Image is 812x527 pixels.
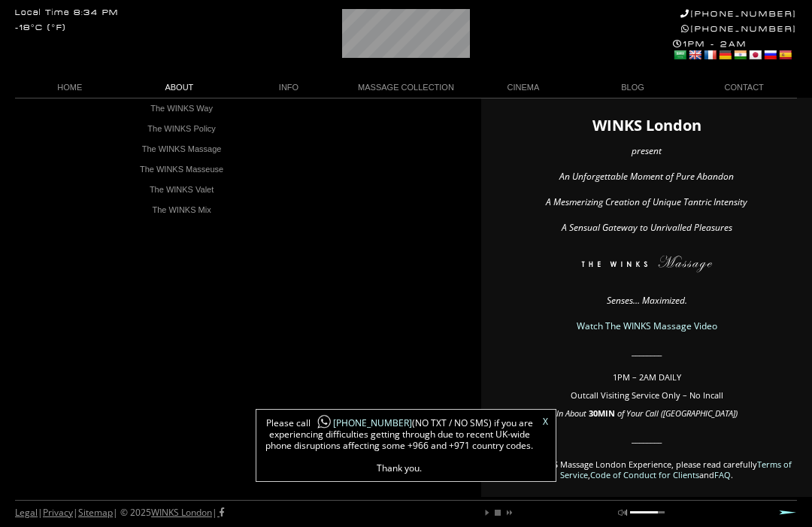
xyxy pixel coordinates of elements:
em: A Sensual Gateway to Unrivalled Pleasures [562,221,732,234]
strong: WINKS London Premium Executive Massages [496,494,698,507]
a: X [543,417,548,426]
a: WINKS London [151,506,212,519]
a: The WINKS Mix [118,200,246,220]
span: Please call (NO TXT / NO SMS) if you are experiencing difficulties getting through due to recent ... [264,417,535,474]
a: CINEMA [468,77,578,98]
a: INFO [234,77,344,98]
h1: WINKS London [496,120,797,131]
a: Sitemap [78,506,113,519]
a: German [718,49,732,61]
a: HOME [15,77,125,98]
em: present [632,144,662,157]
a: stop [493,508,502,517]
a: [PHONE_NUMBER] [681,24,797,34]
span: Outcall Visiting Service Only – No Incall [571,389,723,401]
a: [PHONE_NUMBER] [311,416,412,429]
span: 1PM – 2AM DAILY [613,371,681,383]
a: CONTACT [687,77,797,98]
a: BLOG [578,77,688,98]
div: | | | © 2025 | [15,501,224,525]
a: The WINKS Policy [118,119,246,139]
a: MASSAGE COLLECTION [344,77,468,98]
a: mute [618,508,627,517]
a: English [688,49,701,61]
a: ABOUT [125,77,235,98]
em: Senses… Maximized. [607,294,687,307]
a: Terms of Service [560,459,792,480]
a: [PHONE_NUMBER] [680,9,797,19]
a: FAQ [714,469,731,480]
p: ________ [496,347,797,357]
span: For the WINKS Massage London Experience, please read carefully , and . [501,459,792,480]
em: In About [556,407,586,419]
a: Next [779,510,797,515]
em: A Mesmerizing Creation of Unique Tantric Intensity [546,195,747,208]
strong: MIN [598,407,615,419]
a: Code of Conduct for Clients [590,469,699,480]
em: of Your Call ([GEOGRAPHIC_DATA]) [617,407,738,419]
img: whatsapp-icon1.png [317,414,332,430]
a: The WINKS Valet [118,180,246,200]
div: 1PM - 2AM [673,39,797,63]
a: next [504,508,513,517]
p: ________ [496,434,797,444]
a: Arabic [673,49,686,61]
a: The WINKS Way [118,98,246,119]
a: French [703,49,717,61]
div: Local Time 8:34 PM [15,9,119,17]
a: Japanese [748,49,762,61]
a: Spanish [778,49,792,61]
a: play [483,508,492,517]
a: Privacy [43,506,73,519]
a: Watch The WINKS Massage Video [577,320,717,332]
div: -18°C (°F) [15,24,66,32]
a: The WINKS Masseuse [118,159,246,180]
em: An Unforgettable Moment of Pure Abandon [559,170,734,183]
a: The WINKS Massage [118,139,246,159]
img: The WINKS London Massage [536,256,757,278]
span: 30 [589,407,598,419]
a: Legal [15,506,38,519]
a: Russian [763,49,777,61]
a: Hindi [733,49,747,61]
